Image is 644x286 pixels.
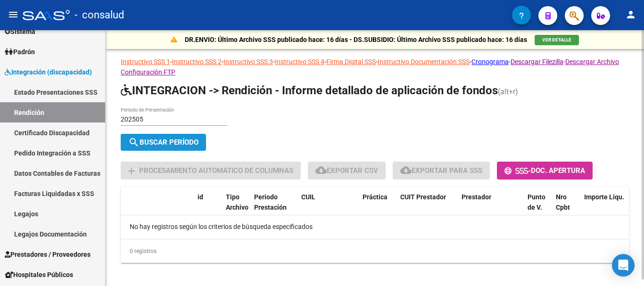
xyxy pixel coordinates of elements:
datatable-header-cell: Importe Liqu. [580,187,632,229]
span: Práctica [363,193,388,201]
span: CUIL [301,193,315,201]
span: - [504,167,531,175]
span: VER DETALLE [542,37,571,42]
span: Exportar para SSS [400,166,482,175]
button: Buscar Período [121,134,206,151]
a: Cronograma [471,58,509,65]
span: Importe Liqu. [584,193,624,201]
span: Buscar Período [128,138,198,147]
mat-icon: search [128,137,140,148]
div: No hay registros según los criterios de búsqueda especificados [121,215,629,239]
span: (alt+r) [498,87,518,96]
p: - - - - - - - - [121,57,629,77]
datatable-header-cell: CUIL [297,187,359,229]
div: Open Intercom Messenger [612,254,635,277]
mat-icon: cloud_download [400,164,412,176]
span: - consalud [74,5,124,25]
span: CUIT Prestador [400,193,446,201]
mat-icon: person [625,9,636,20]
span: Punto de V. [528,193,545,212]
span: Doc. Apertura [531,167,585,175]
span: Procesamiento automatico de columnas [139,167,293,175]
button: Exportar para SSS [393,162,490,179]
button: -Doc. Apertura [497,162,593,179]
span: Nro Cpbt [556,193,570,212]
a: Firma Digital SSS [326,58,376,65]
datatable-header-cell: Tipo Archivo [222,187,250,229]
datatable-header-cell: Práctica [359,187,396,229]
span: Integración (discapacidad) [5,67,92,77]
div: 0 registros [121,239,629,263]
span: id [198,193,203,201]
a: Instructivo Documentación SSS [378,58,470,65]
datatable-header-cell: Periodo Prestación [250,187,297,229]
mat-icon: menu [8,9,19,20]
span: INTEGRACION -> Rendición - Informe detallado de aplicación de fondos [121,84,498,97]
button: VER DETALLE [535,35,579,45]
a: Instructivo SSS 4 [275,58,324,65]
span: Sistema [5,26,35,37]
span: Periodo Prestación [254,193,287,212]
mat-icon: add [126,165,137,177]
span: Prestadores / Proveedores [5,249,91,260]
p: DR.ENVIO: Último Archivo SSS publicado hace: 16 días - DS.SUBSIDIO: Último Archivo SSS publicado ... [185,34,527,45]
a: Instructivo SSS 2 [172,58,222,65]
span: Tipo Archivo [226,193,248,212]
mat-icon: cloud_download [315,164,327,176]
datatable-header-cell: CUIT Prestador [396,187,458,229]
datatable-header-cell: Prestador [458,187,524,229]
span: Prestador [462,193,491,201]
button: Procesamiento automatico de columnas [121,162,301,179]
a: Descargar Filezilla [511,58,563,65]
datatable-header-cell: Nro Cpbt [552,187,580,229]
datatable-header-cell: Punto de V. [524,187,552,229]
a: Instructivo SSS 1 [121,58,170,65]
span: Padrón [5,47,35,57]
a: Instructivo SSS 3 [223,58,273,65]
button: Exportar CSV [308,162,386,179]
span: Exportar CSV [315,166,378,175]
datatable-header-cell: id [194,187,222,229]
span: Hospitales Públicos [5,270,73,280]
